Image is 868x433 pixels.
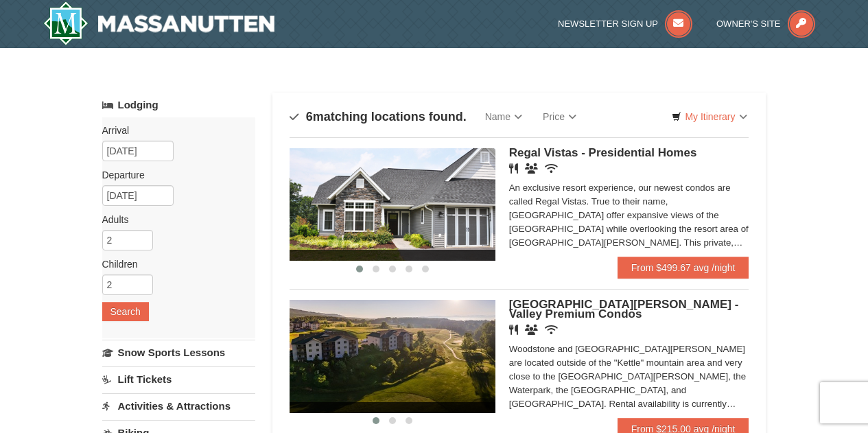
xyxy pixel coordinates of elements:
[509,146,697,159] span: Regal Vistas - Presidential Homes
[102,393,255,419] a: Activities & Attractions
[509,181,749,250] div: An exclusive resort experience, our newest condos are called Regal Vistas. True to their name, [G...
[525,163,538,174] i: Banquet Facilities
[102,124,245,137] label: Arrival
[558,19,692,29] a: Newsletter Sign Up
[102,366,255,392] a: Lift Tickets
[102,93,255,117] a: Lodging
[618,257,749,279] a: From $499.67 avg /night
[290,110,467,124] h4: matching locations found.
[509,342,749,411] div: Woodstone and [GEOGRAPHIC_DATA][PERSON_NAME] are located outside of the "Kettle" mountain area an...
[102,257,245,271] label: Children
[558,19,658,29] span: Newsletter Sign Up
[525,325,538,335] i: Banquet Facilities
[306,110,313,124] span: 6
[102,340,255,365] a: Snow Sports Lessons
[102,168,245,182] label: Departure
[509,325,518,335] i: Restaurant
[102,302,149,321] button: Search
[475,103,532,130] a: Name
[102,213,245,226] label: Adults
[43,1,275,45] img: Massanutten Resort Logo
[509,298,739,320] span: [GEOGRAPHIC_DATA][PERSON_NAME] - Valley Premium Condos
[716,19,781,29] span: Owner's Site
[545,325,558,335] i: Wireless Internet (free)
[663,106,755,127] a: My Itinerary
[509,163,518,174] i: Restaurant
[716,19,815,29] a: Owner's Site
[43,1,275,45] a: Massanutten Resort
[532,103,587,130] a: Price
[545,163,558,174] i: Wireless Internet (free)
